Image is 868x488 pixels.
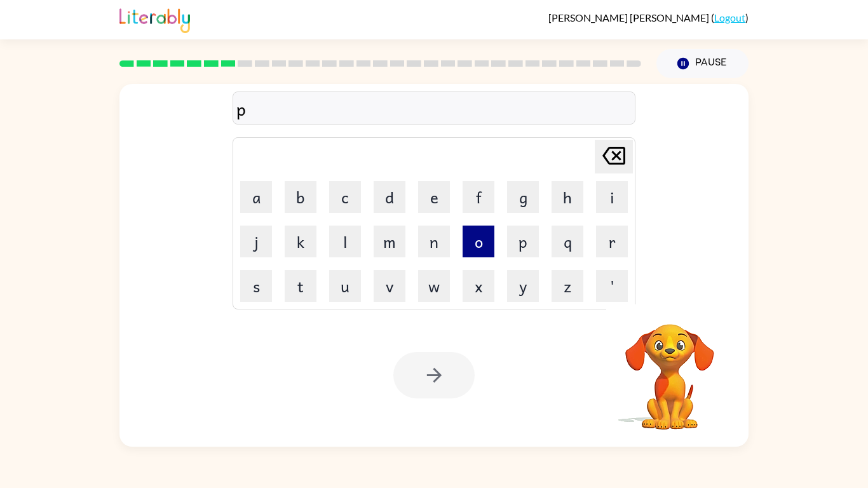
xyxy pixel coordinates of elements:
button: m [374,226,405,257]
div: p [236,95,632,122]
button: u [329,270,361,302]
div: ( ) [548,11,749,24]
button: s [240,270,272,302]
button: g [507,181,539,213]
span: [PERSON_NAME] [PERSON_NAME] [548,11,711,24]
button: p [507,226,539,257]
button: e [418,181,450,213]
video: Your browser must support playing .mp4 files to use Literably. Please try using another browser. [606,304,733,431]
button: d [374,181,405,213]
button: j [240,226,272,257]
button: l [329,226,361,257]
button: t [285,270,316,302]
button: r [596,226,628,257]
button: b [285,181,316,213]
button: v [374,270,405,302]
button: c [329,181,361,213]
button: o [463,226,494,257]
button: Pause [656,49,749,78]
img: Literably [119,5,190,33]
button: ' [596,270,628,302]
button: z [552,270,583,302]
a: Logout [714,11,745,24]
button: w [418,270,450,302]
button: q [552,226,583,257]
button: n [418,226,450,257]
button: f [463,181,494,213]
button: a [240,181,272,213]
button: h [552,181,583,213]
button: x [463,270,494,302]
button: k [285,226,316,257]
button: i [596,181,628,213]
button: y [507,270,539,302]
